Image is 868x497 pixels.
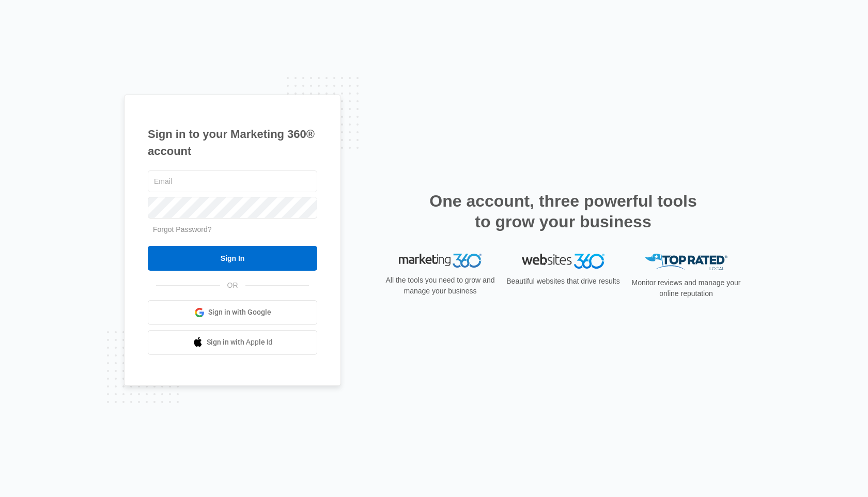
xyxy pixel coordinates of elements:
img: Marketing 360 [399,254,482,268]
span: Sign in with Google [208,307,271,318]
img: Top Rated Local [645,254,727,271]
a: Forgot Password? [153,225,212,234]
input: Email [148,170,317,192]
span: OR [220,280,245,291]
h2: One account, three powerful tools to grow your business [426,191,700,232]
h1: Sign in to your Marketing 360® account [148,126,317,160]
a: Sign in with Google [148,300,317,325]
p: All the tools you need to grow and manage your business [382,275,498,297]
span: Sign in with Apple Id [207,337,273,348]
a: Sign in with Apple Id [148,330,317,355]
img: Websites 360 [522,254,605,269]
p: Monitor reviews and manage your online reputation [628,277,744,299]
p: Beautiful websites that drive results [505,276,621,287]
input: Sign In [148,246,317,271]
